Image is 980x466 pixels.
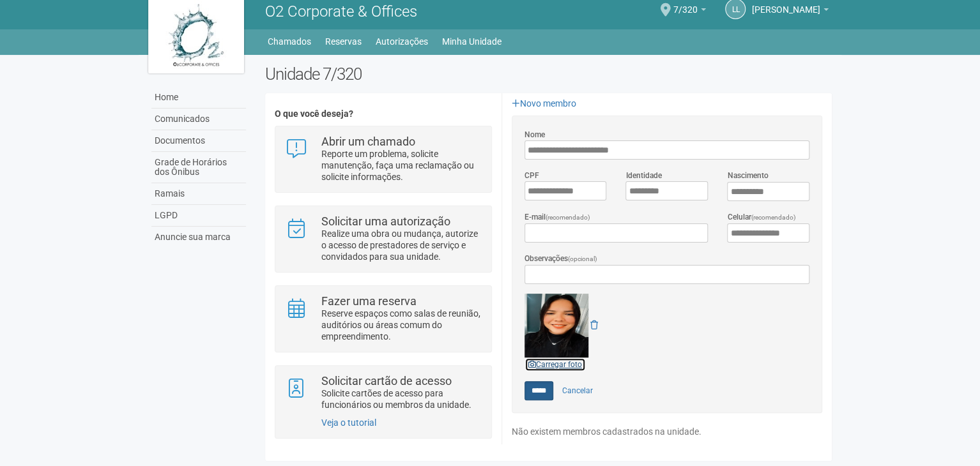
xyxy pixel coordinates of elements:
[151,130,246,152] a: Documentos
[524,211,590,223] label: E-mail
[151,87,246,109] a: Home
[442,33,501,50] a: Minha Unidade
[268,33,311,50] a: Chamados
[265,3,417,20] span: O2 Corporate & Offices
[151,227,246,248] a: Anuncie sua marca
[512,426,822,437] div: Não existem membros cadastrados na unidade.
[555,381,600,400] a: Cancelar
[151,109,246,130] a: Comunicados
[321,387,482,410] p: Solicite cartões de acesso para funcionários ou membros da unidade.
[285,375,481,410] a: Solicitar cartão de acesso Solicite cartões de acesso para funcionários ou membros da unidade.
[524,253,597,265] label: Observações
[751,214,795,221] span: (recomendado)
[321,228,482,262] p: Realize uma obra ou mudança, autorize o acesso de prestadores de serviço e convidados para sua un...
[321,308,482,342] p: Reserve espaços como salas de reunião, auditórios ou áreas comum do empreendimento.
[321,214,450,228] strong: Solicitar uma autorização
[752,6,829,17] a: [PERSON_NAME]
[524,129,545,140] label: Nome
[376,33,428,50] a: Autorizações
[321,294,417,308] strong: Fazer uma reserva
[321,135,415,148] strong: Abrir um chamado
[727,170,768,181] label: Nascimento
[321,148,482,183] p: Reporte um problema, solicite manutenção, faça uma reclamação ou solicite informações.
[285,296,481,342] a: Fazer uma reserva Reserve espaços como salas de reunião, auditórios ou áreas comum do empreendime...
[151,205,246,227] a: LGPD
[568,255,597,262] span: (opcional)
[285,136,481,183] a: Abrir um chamado Reporte um problema, solicite manutenção, faça uma reclamação ou solicite inform...
[265,64,832,84] h2: Unidade 7/320
[727,211,795,223] label: Celular
[590,320,598,330] a: Remover
[524,357,586,372] a: Carregar foto
[546,214,590,221] span: (recomendado)
[321,417,376,428] a: Veja o tutorial
[325,33,362,50] a: Reservas
[321,374,452,387] strong: Solicitar cartão de acesso
[524,294,588,357] img: GetFile
[625,170,661,181] label: Identidade
[275,109,491,119] h4: O que você deseja?
[512,98,576,109] a: Novo membro
[673,6,706,17] a: 7/320
[151,183,246,205] a: Ramais
[524,170,539,181] label: CPF
[151,152,246,183] a: Grade de Horários dos Ônibus
[285,216,481,262] a: Solicitar uma autorização Realize uma obra ou mudança, autorize o acesso de prestadores de serviç...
